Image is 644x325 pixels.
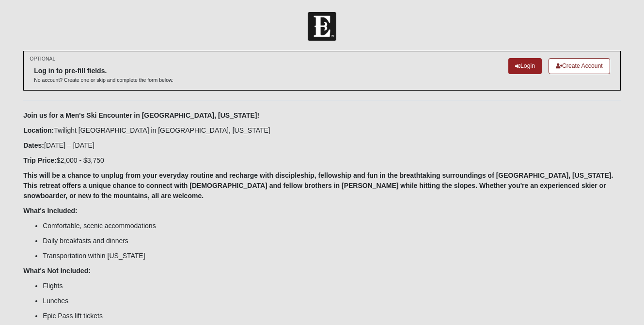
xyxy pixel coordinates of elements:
[308,12,336,41] img: Church of Eleven22 Logo
[23,267,91,275] b: What's Not Included:
[23,156,56,164] b: Trip Price:
[549,58,610,74] a: Create Account
[508,58,542,74] a: Login
[23,207,77,215] b: What's Included:
[23,141,44,149] b: Dates:
[43,252,145,260] span: Transportation within [US_STATE]
[30,55,55,62] small: OPTIONAL
[43,312,103,320] span: Epic Pass lift tickets
[23,126,54,134] b: Location:
[43,237,128,245] span: Daily breakfasts and dinners
[43,222,156,230] span: Comfortable, scenic accommodations
[23,111,259,119] b: Join us for a Men's Ski Encounter in [GEOGRAPHIC_DATA], [US_STATE]!
[23,125,621,136] p: Twilight [GEOGRAPHIC_DATA] in [GEOGRAPHIC_DATA], [US_STATE]
[34,67,173,75] h6: Log in to pre-fill fields.
[34,77,173,84] p: No account? Create one or skip and complete the form below.
[23,155,621,166] p: $2,000 - $3,750
[23,140,621,151] p: [DATE] – [DATE]
[43,281,621,291] li: Flights
[23,171,613,200] b: This will be a chance to unplug from your everyday routine and recharge with discipleship, fellow...
[43,297,68,305] span: Lunches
